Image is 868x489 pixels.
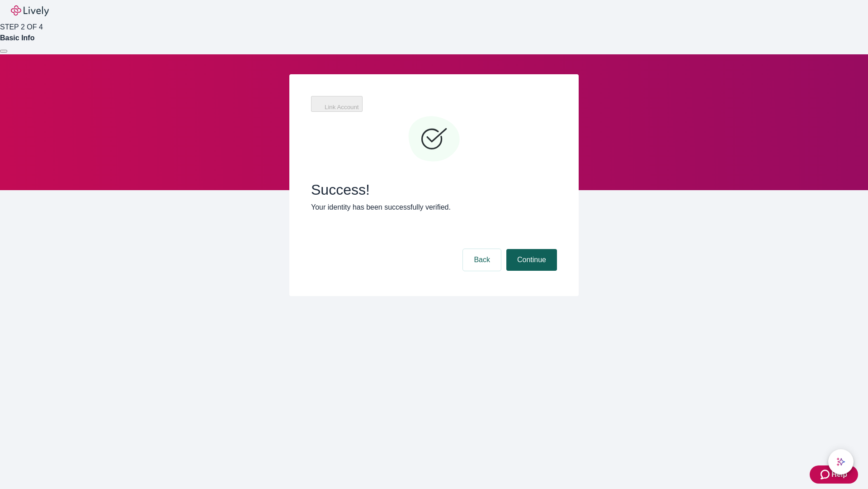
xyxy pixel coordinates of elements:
[463,249,501,271] button: Back
[311,96,363,112] button: Link Account
[836,457,845,466] svg: Lively AI Assistant
[810,465,858,484] button: Zendesk support iconHelp
[311,202,557,213] p: Your identity has been successfully verified.
[831,469,847,480] span: Help
[821,469,831,480] svg: Zendesk support icon
[828,449,854,475] button: chat
[407,112,461,167] svg: Checkmark icon
[11,5,49,16] img: Lively
[506,249,557,271] button: Continue
[311,181,557,198] span: Success!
